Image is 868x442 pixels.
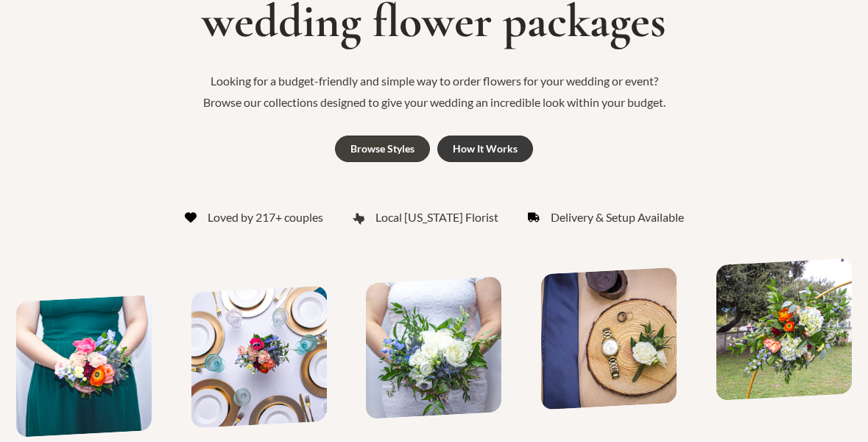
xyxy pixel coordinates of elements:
[350,144,414,154] div: Browse Styles
[551,206,684,228] span: Delivery & Setup Available
[437,136,533,162] a: How It Works
[191,70,677,113] p: Looking for a budget-friendly and simple way to order flowers for your wedding or event? Browse o...
[335,136,430,162] a: Browse Styles
[208,206,323,228] span: Loved by 217+ couples
[375,206,498,228] span: Local [US_STATE] Florist
[453,144,518,154] div: How It Works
